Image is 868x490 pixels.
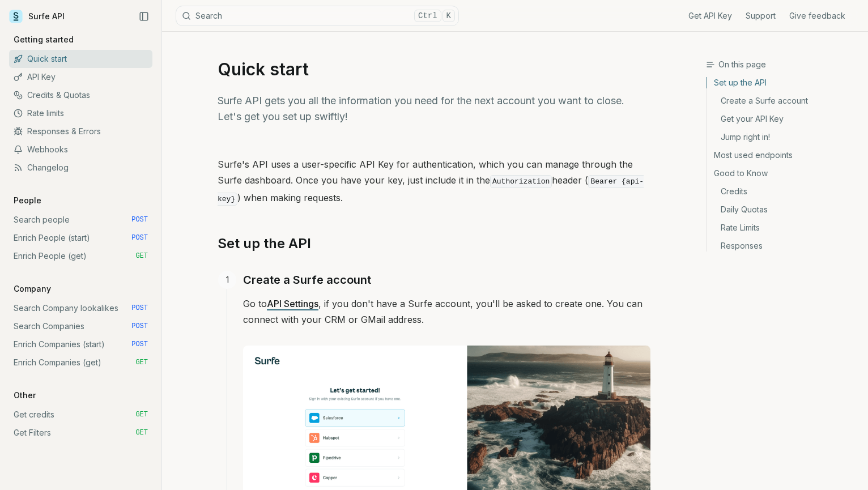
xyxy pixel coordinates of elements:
[9,34,78,45] p: Getting started
[9,159,152,177] a: Changelog
[789,10,845,22] a: Give feedback
[706,59,859,70] h3: On this page
[9,104,152,122] a: Rate limits
[707,219,859,237] a: Rate Limits
[414,10,441,22] kbd: Ctrl
[9,283,56,295] p: Company
[131,304,148,313] span: POST
[9,122,152,140] a: Responses & Errors
[9,424,152,442] a: Get Filters GET
[9,68,152,86] a: API Key
[135,8,152,25] button: Collapse Sidebar
[218,235,311,253] a: Set up the API
[131,340,148,349] span: POST
[9,353,152,372] a: Enrich Companies (get) GET
[746,10,776,22] a: Support
[218,93,650,125] p: Surfe API gets you all the information you need for the next account you want to close. Let's get...
[176,6,459,26] button: SearchCtrlK
[9,211,152,229] a: Search people POST
[707,182,859,201] a: Credits
[135,252,148,261] span: GET
[707,164,859,182] a: Good to Know
[707,77,859,92] a: Set up the API
[9,8,65,25] a: Surfe API
[9,335,152,353] a: Enrich Companies (start) POST
[135,428,148,437] span: GET
[9,299,152,317] a: Search Company lookalikes POST
[131,215,148,224] span: POST
[707,128,859,146] a: Jump right in!
[688,10,732,22] a: Get API Key
[490,175,552,188] code: Authorization
[9,390,40,401] p: Other
[9,50,152,68] a: Quick start
[9,317,152,335] a: Search Companies POST
[218,59,650,79] h1: Quick start
[9,140,152,159] a: Webhooks
[707,201,859,219] a: Daily Quotas
[9,195,46,206] p: People
[442,10,455,22] kbd: K
[707,146,859,164] a: Most used endpoints
[9,86,152,104] a: Credits & Quotas
[707,237,859,252] a: Responses
[243,296,650,327] p: Go to , if you don't have a Surfe account, you'll be asked to create one. You can connect with yo...
[243,271,371,289] a: Create a Surfe account
[135,410,148,419] span: GET
[267,298,318,309] a: API Settings
[135,358,148,367] span: GET
[218,156,650,207] p: Surfe's API uses a user-specific API Key for authentication, which you can manage through the Sur...
[9,229,152,247] a: Enrich People (start) POST
[9,406,152,424] a: Get credits GET
[707,92,859,110] a: Create a Surfe account
[131,233,148,242] span: POST
[9,247,152,265] a: Enrich People (get) GET
[707,110,859,128] a: Get your API Key
[131,322,148,331] span: POST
